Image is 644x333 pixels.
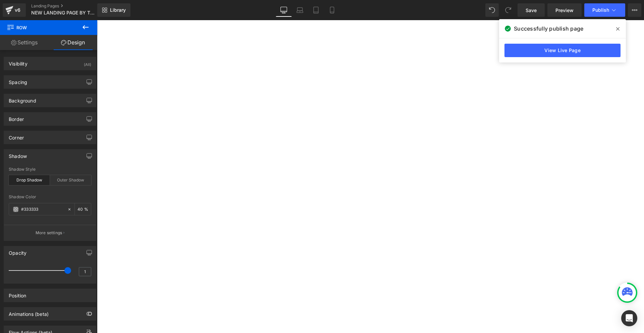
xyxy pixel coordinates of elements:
[9,289,26,298] div: Position
[9,150,27,159] div: Shadow
[514,25,583,33] span: Successfully publish page
[9,57,28,67] div: Visibility
[97,3,130,17] a: New Library
[31,3,108,9] a: Landing Pages
[308,3,324,17] a: Tablet
[555,7,574,14] span: Preview
[9,195,91,199] div: Shadow Color
[9,94,36,103] div: Background
[592,7,609,13] span: Publish
[7,20,74,35] span: Row
[628,3,641,17] button: More
[9,113,24,122] div: Border
[9,76,27,85] div: Spacing
[547,3,582,17] a: Preview
[584,3,625,17] button: Publish
[84,57,91,68] div: (All)
[9,175,50,185] div: Drop Shadow
[50,175,91,185] div: Outer Shadow
[36,230,62,236] p: More settings
[9,131,24,140] div: Corner
[21,206,64,213] input: Color
[49,35,97,50] a: Design
[504,44,621,57] a: View Live Page
[4,225,96,241] button: More settings
[621,310,637,326] div: Open Intercom Messenger
[9,167,91,172] div: Shadow Style
[13,6,22,14] div: v6
[9,246,26,256] div: Opacity
[485,3,499,17] button: Undo
[110,7,126,13] span: Library
[292,3,308,17] a: Laptop
[324,3,340,17] a: Mobile
[3,3,26,17] a: v6
[9,307,49,317] div: Animations (beta)
[501,3,515,17] button: Redo
[276,3,292,17] a: Desktop
[31,10,96,15] span: NEW LANDING PAGE BY THE GREATEST OF THEM ALL (Sleep Patch)
[75,203,91,215] div: %
[526,7,537,14] span: Save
